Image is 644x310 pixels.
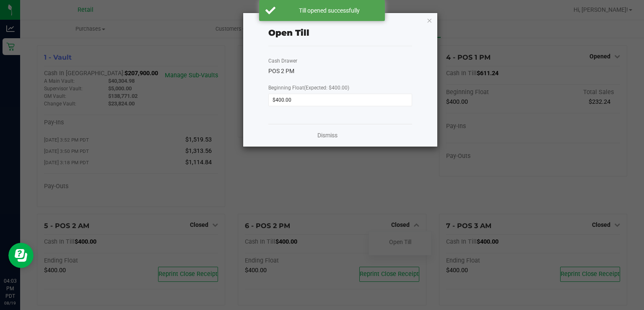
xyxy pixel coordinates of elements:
a: Dismiss [317,131,338,140]
label: Cash Drawer [268,57,297,65]
div: POS 2 PM [268,67,412,76]
span: (Expected: $400.00) [304,85,349,91]
div: Till opened successfully [280,6,379,15]
div: Open Till [268,26,309,39]
span: Beginning Float [268,85,349,91]
iframe: Resource center [8,243,34,268]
